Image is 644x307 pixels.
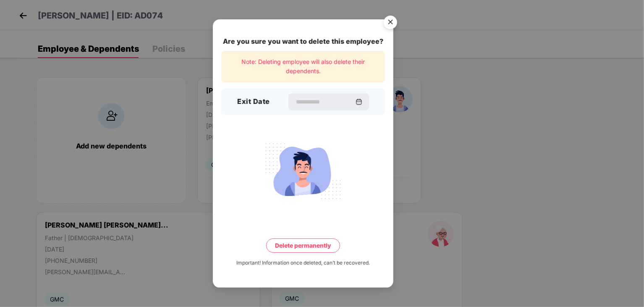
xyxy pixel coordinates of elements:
button: Delete permanently [266,238,340,252]
button: Close [379,11,401,34]
div: Note: Deleting employee will also delete their dependents. [221,51,385,82]
div: Important! Information once deleted, can’t be recovered. [236,259,370,267]
img: svg+xml;base64,PHN2ZyB4bWxucz0iaHR0cDovL3d3dy53My5vcmcvMjAwMC9zdmciIHdpZHRoPSI1NiIgaGVpZ2h0PSI1Ni... [379,11,402,35]
img: svg+xml;base64,PHN2ZyB4bWxucz0iaHR0cDovL3d3dy53My5vcmcvMjAwMC9zdmciIHdpZHRoPSIyMjQiIGhlaWdodD0iMT... [256,138,350,204]
div: Are you sure you want to delete this employee? [221,36,385,47]
img: svg+xml;base64,PHN2ZyBpZD0iQ2FsZW5kYXItMzJ4MzIiIHhtbG5zPSJodHRwOi8vd3d3LnczLm9yZy8yMDAwL3N2ZyIgd2... [356,98,362,105]
h3: Exit Date [237,96,270,107]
